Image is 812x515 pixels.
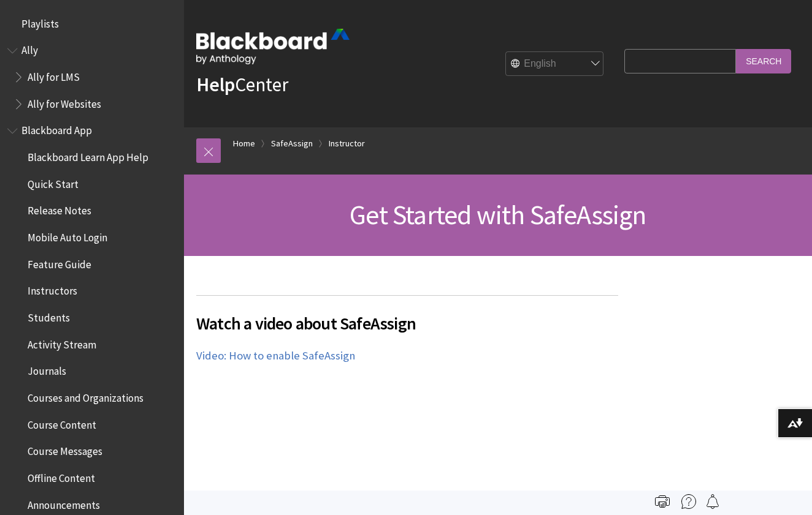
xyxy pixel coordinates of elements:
a: SafeAssign [271,136,313,151]
strong: Help [196,72,235,97]
img: Blackboard by Anthology [196,29,350,64]
img: More help [681,494,696,509]
img: Print [655,494,670,509]
span: Blackboard App [21,121,92,137]
span: Get Started with SafeAssign [350,198,646,231]
select: Site Language Selector [506,52,604,77]
span: Announcements [28,495,100,511]
img: Follow this page [705,494,720,509]
span: Activity Stream [28,334,96,351]
span: Journals [28,361,66,378]
input: Search [736,49,791,73]
span: Instructors [28,281,77,298]
span: Ally for Websites [28,94,101,110]
span: Feature Guide [28,254,91,271]
span: Blackboard Learn App Help [28,147,148,164]
a: Home [233,136,255,151]
span: Ally [21,40,38,57]
span: Ally for LMS [28,67,80,83]
span: Students [28,307,70,324]
span: Mobile Auto Login [28,227,107,244]
span: Course Content [28,415,96,431]
span: Watch a video about SafeAssign [196,310,618,336]
span: Courses and Organizations [28,388,144,404]
nav: Book outline for Playlists [7,13,177,34]
nav: Book outline for Anthology Ally Help [7,40,177,115]
span: Release Notes [28,201,91,217]
span: Course Messages [28,442,102,458]
span: Playlists [21,13,59,30]
span: Quick Start [28,174,79,190]
a: Video: How to enable SafeAssign [196,348,355,363]
a: Instructor [329,136,365,151]
span: Offline Content [28,468,95,484]
a: HelpCenter [196,72,288,97]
